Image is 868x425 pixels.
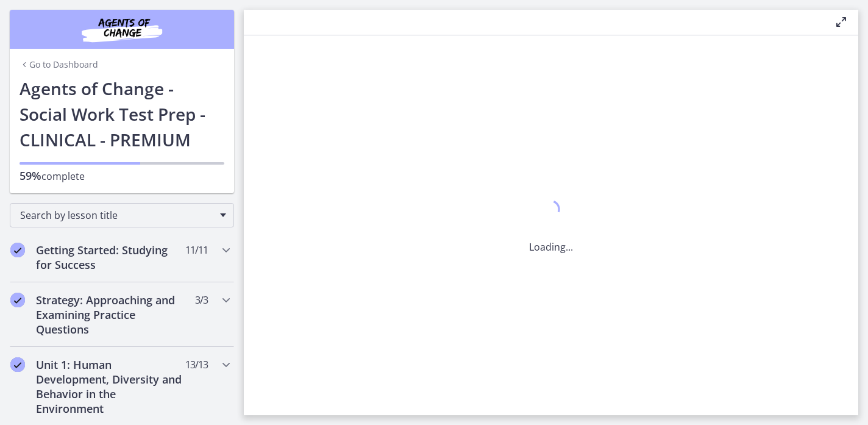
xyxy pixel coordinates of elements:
img: Agents of Change [49,15,195,44]
div: Search by lesson title [10,203,234,227]
span: 13 / 13 [185,357,208,372]
h2: Strategy: Approaching and Examining Practice Questions [36,293,185,337]
i: Completed [10,293,25,307]
h2: Getting Started: Studying for Success [36,243,185,272]
a: Go to Dashboard [20,59,98,71]
span: 3 / 3 [195,293,208,307]
h1: Agents of Change - Social Work Test Prep - CLINICAL - PREMIUM [20,76,224,152]
p: complete [20,168,224,184]
span: 59% [20,168,41,183]
h2: Unit 1: Human Development, Diversity and Behavior in the Environment [36,357,185,416]
span: 11 / 11 [185,243,208,257]
i: Completed [10,357,25,372]
i: Completed [10,243,25,257]
span: Search by lesson title [20,209,214,222]
div: 1 [529,197,573,225]
p: Loading... [529,240,573,254]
